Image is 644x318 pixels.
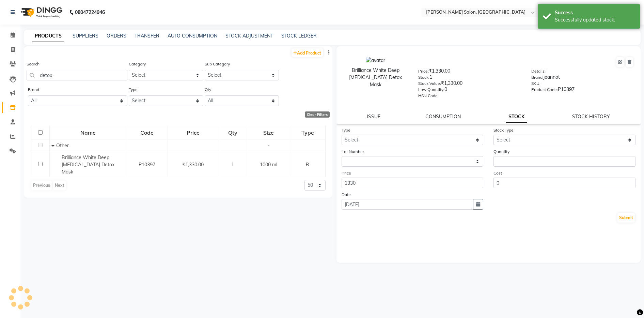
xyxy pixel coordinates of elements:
label: Category [129,61,146,67]
label: Low Quantity: [418,87,444,93]
label: Stock: [418,74,429,80]
span: P10397 [139,162,155,168]
span: - [268,142,270,149]
label: Cost [493,170,502,176]
label: Quantity [493,149,509,155]
span: 1000 ml [260,162,277,168]
img: avatar [366,57,385,64]
div: ₹1,330.00 [418,67,521,77]
button: Submit [617,213,635,223]
div: Type [290,126,325,139]
a: CONSUMPTION [425,113,461,120]
label: Stock Value: [418,80,441,87]
div: Clear Filters [305,111,330,118]
div: 0 [418,86,521,95]
span: Collapse Row [51,142,56,149]
div: Code [127,126,167,139]
img: logo [17,3,64,22]
label: HSN Code: [418,93,439,99]
div: jeannot [531,74,634,83]
div: 1 [418,74,521,83]
div: Success [555,9,635,16]
a: PRODUCTS [32,30,64,42]
label: Details: [531,68,546,74]
a: AUTO CONSUMPTION [168,33,217,39]
span: Other [56,142,69,149]
label: SKU: [531,80,540,87]
label: Sub Category [205,61,230,67]
div: ₹1,330.00 [418,80,521,89]
label: Date [342,192,351,198]
div: Successfully updated stock. [555,16,635,24]
div: Price [168,126,218,139]
label: Type [342,127,350,133]
a: ISSUE [367,113,380,120]
div: P10397 [531,86,634,95]
a: STOCK LEDGER [281,33,317,39]
label: Price: [418,68,429,74]
label: Price [342,170,351,176]
span: 1 [231,162,234,168]
label: Brand [28,87,39,93]
label: Product Code: [531,87,558,93]
label: Brand: [531,74,544,80]
div: Name [50,126,126,139]
a: STOCK ADJUSTMENT [225,33,273,39]
label: Lot Number [342,149,364,155]
input: Search by product name or code [27,70,127,80]
span: Brilliance White Deep [MEDICAL_DATA] Detox Mask [62,154,114,175]
a: SUPPLIERS [73,33,98,39]
div: Qty [219,126,247,139]
a: STOCK HISTORY [572,113,610,120]
label: Type [129,87,138,93]
label: Search [27,61,40,67]
label: Qty [205,87,211,93]
a: STOCK [506,111,527,123]
div: Brilliance White Deep [MEDICAL_DATA] Detox Mask [343,67,408,88]
span: R [306,162,309,168]
a: ORDERS [107,33,126,39]
div: Size [248,126,289,139]
b: 08047224946 [75,3,105,22]
a: Add Product [292,48,323,57]
label: Stock Type [493,127,514,133]
span: ₹1,330.00 [182,162,204,168]
a: TRANSFER [135,33,159,39]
